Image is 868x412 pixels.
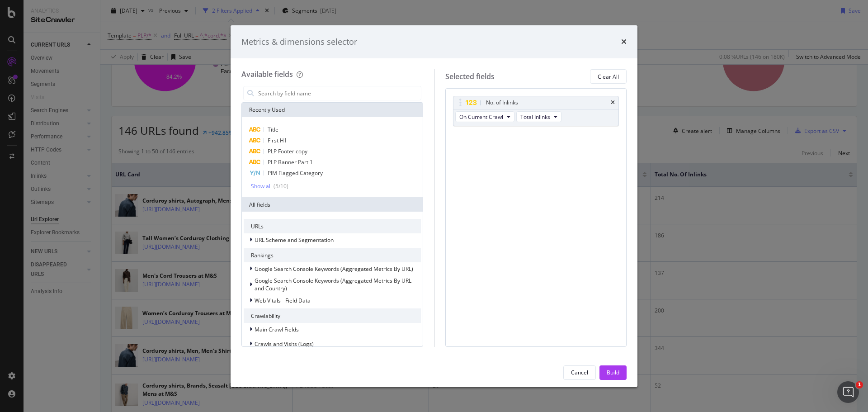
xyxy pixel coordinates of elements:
iframe: Intercom live chat [837,381,859,403]
span: PLP Banner Part 1 [268,158,313,166]
span: Google Search Console Keywords (Aggregated Metrics By URL) [255,265,413,273]
input: Search by field name [257,86,421,100]
span: 1 [856,381,863,388]
div: Build [607,369,619,376]
div: URLs [244,219,421,233]
div: Metrics & dimensions selector [241,36,357,48]
div: Recently Used [242,103,423,117]
div: All fields [242,197,423,212]
span: Main Crawl Fields [255,326,299,333]
div: modal [231,25,637,387]
div: Crawlability [244,308,421,323]
div: Show all [251,183,272,189]
button: Total Inlinks [516,111,561,122]
div: Cancel [571,369,588,376]
div: Clear All [598,73,619,81]
span: Web Vitals - Field Data [255,297,311,304]
button: Clear All [590,69,627,84]
span: Title [268,126,278,133]
span: Crawls and Visits (Logs) [255,340,314,348]
button: On Current Crawl [455,111,514,122]
div: Rankings [244,248,421,262]
span: PLP Footer copy [268,147,307,155]
span: Google Search Console Keywords (Aggregated Metrics By URL and Country) [255,277,411,292]
div: No. of InlinkstimesOn Current CrawlTotal Inlinks [453,96,619,126]
div: ( 5 / 10 ) [272,182,288,190]
span: First H1 [268,137,287,144]
div: times [611,100,615,105]
div: No. of Inlinks [486,98,518,107]
div: Available fields [241,69,293,79]
button: Cancel [563,365,596,380]
span: Total Inlinks [520,113,550,121]
button: Build [599,365,627,380]
span: PIM Flagged Category [268,169,323,177]
div: times [621,36,627,48]
span: URL Scheme and Segmentation [255,236,334,244]
span: On Current Crawl [459,113,503,121]
div: Selected fields [445,71,495,82]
